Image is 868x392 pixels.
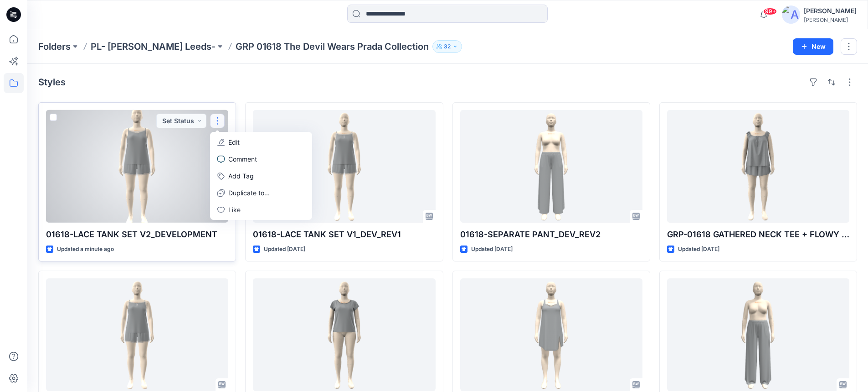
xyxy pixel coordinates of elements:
a: 01618-LACE TANK SET V1_DEVELOPMENT [46,278,228,391]
a: Folders [38,40,71,53]
img: avatar [782,5,800,24]
p: 01618-LACE TANK SET V2_DEVELOPMENT [46,228,228,241]
p: Updated [DATE] [264,245,305,254]
a: GRP-01618 CLASSIC TEE_DEVELOPMENT [253,278,435,391]
a: 01618-SEPARATE PANT_DEV_REV1 [667,278,849,391]
div: [PERSON_NAME] [804,16,857,23]
p: 01618-LACE TANK SET V1_DEV_REV1 [253,228,435,241]
a: GRP-01618 SLEEP TANK WITH VENT_DEV [460,278,642,391]
p: GRP-01618 GATHERED NECK TEE + FLOWY SHORT_DEVELOPMENT [667,228,849,241]
button: 32 [432,40,462,53]
p: 01618-SEPARATE PANT_DEV_REV2 [460,228,642,241]
p: Duplicate to... [228,188,270,198]
button: Add Tag [212,167,310,184]
a: 01618-SEPARATE PANT_DEV_REV2 [460,110,642,223]
h4: Styles [38,77,66,88]
a: Edit [212,134,310,151]
button: New [793,38,833,55]
p: Comment [228,154,257,164]
a: PL- [PERSON_NAME] Leeds- [91,40,216,53]
p: Updated a minute ago [57,245,114,254]
p: Like [228,205,241,214]
a: 01618-LACE TANK SET V2_DEVELOPMENT [46,110,228,223]
a: 01618-LACE TANK SET V1_DEV_REV1 [253,110,435,223]
span: 99+ [763,8,777,15]
a: GRP-01618 GATHERED NECK TEE + FLOWY SHORT_DEVELOPMENT [667,110,849,223]
p: Edit [228,137,240,147]
p: GRP 01618 The Devil Wears Prada Collection [236,40,429,53]
p: 32 [444,42,451,52]
p: Updated [DATE] [678,245,719,254]
p: Updated [DATE] [471,245,513,254]
div: [PERSON_NAME] [804,5,857,16]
